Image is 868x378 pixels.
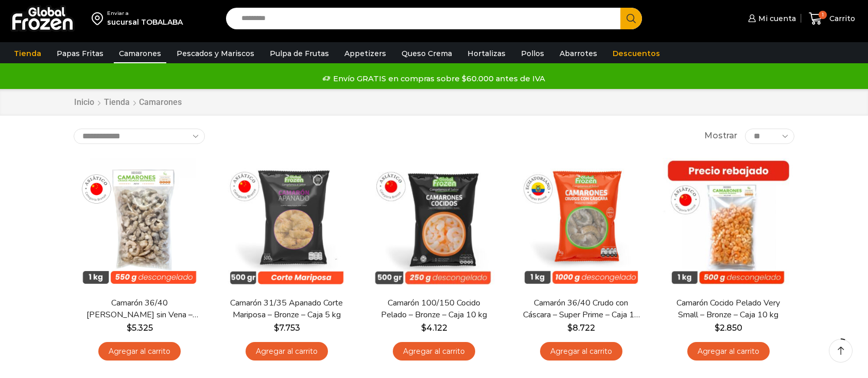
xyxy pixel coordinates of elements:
a: Agregar al carrito: “Camarón 100/150 Cocido Pelado - Bronze - Caja 10 kg” [393,342,475,361]
span: $ [715,323,720,333]
a: Pescados y Mariscos [171,44,259,63]
span: 1 [819,11,827,19]
a: Agregar al carrito: “Camarón 31/35 Apanado Corte Mariposa - Bronze - Caja 5 kg” [246,342,328,361]
bdi: 8.722 [567,323,595,333]
span: Carrito [827,13,855,24]
button: Search button [620,8,642,29]
a: Camarón 100/150 Cocido Pelado – Bronze – Caja 10 kg [375,297,493,321]
a: Agregar al carrito: “Camarón Cocido Pelado Very Small - Bronze - Caja 10 kg” [687,342,770,361]
a: Tienda [103,97,130,109]
a: Pollos [516,44,549,63]
a: Mi cuenta [745,8,796,29]
span: $ [274,323,279,333]
a: Camarón 36/40 Crudo con Cáscara – Super Prime – Caja 10 kg [522,297,640,321]
a: Agregar al carrito: “Camarón 36/40 Crudo con Cáscara - Super Prime - Caja 10 kg” [540,342,622,361]
img: address-field-icon.svg [92,10,107,27]
div: Enviar a [107,10,183,17]
a: Papas Fritas [51,44,109,63]
h1: Camarones [139,97,182,107]
nav: Breadcrumb [74,97,182,109]
div: sucursal TOBALABA [107,17,183,27]
span: $ [127,323,132,333]
a: Inicio [74,97,95,109]
a: Queso Crema [396,44,457,63]
a: Tienda [9,44,46,63]
a: Abarrotes [554,44,602,63]
a: Hortalizas [462,44,511,63]
a: Descuentos [607,44,665,63]
a: Camarón 31/35 Apanado Corte Mariposa – Bronze – Caja 5 kg [228,297,346,321]
span: Mostrar [704,130,737,142]
a: Agregar al carrito: “Camarón 36/40 Crudo Pelado sin Vena - Bronze - Caja 10 kg” [98,342,181,361]
bdi: 2.850 [715,323,742,333]
bdi: 7.753 [274,323,300,333]
a: Appetizers [339,44,391,63]
a: Pulpa de Frutas [265,44,334,63]
a: Camarón Cocido Pelado Very Small – Bronze – Caja 10 kg [669,297,788,321]
a: 1 Carrito [806,7,858,31]
a: Camarones [114,44,166,63]
bdi: 4.122 [421,323,447,333]
span: $ [567,323,572,333]
select: Pedido de la tienda [74,129,205,144]
a: Camarón 36/40 [PERSON_NAME] sin Vena – Bronze – Caja 10 kg [80,297,199,321]
span: Mi cuenta [756,13,796,24]
span: $ [421,323,426,333]
bdi: 5.325 [127,323,153,333]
